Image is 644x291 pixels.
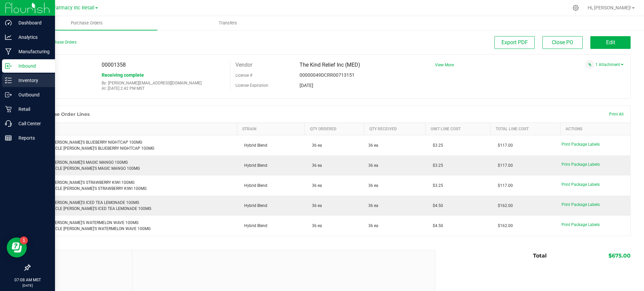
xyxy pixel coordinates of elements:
[235,60,252,70] label: Vendor
[5,120,12,127] inline-svg: Call Center
[235,70,252,80] label: License #
[7,237,27,258] iframe: Resource center
[210,20,246,26] span: Transfers
[34,220,233,232] div: UNCLE [PERSON_NAME]'S WATERMELON WAVE 100MG Retail: UNCLE [PERSON_NAME]'S WATERMELON WAVE 100MG
[12,134,52,142] p: Reports
[309,143,322,148] span: 36 ea
[39,5,95,11] span: Globe Farmacy Inc Retail
[429,163,443,168] span: $3.25
[5,77,12,84] inline-svg: Inventory
[157,16,299,30] a: Transfers
[34,200,233,212] div: UNCLE [PERSON_NAME]'S ICED TEA LEMONADE 100MG Retail: UNCLE [PERSON_NAME]'S ICED TEA LEMONADE 100MG
[5,135,12,141] inline-svg: Reports
[501,39,528,46] span: Export PDF
[561,142,600,147] span: Print Package Labels
[241,223,267,228] span: Hybrid Blend
[300,62,360,68] span: The Kind Relief Inc (MED)
[102,62,126,68] span: 00001358
[429,143,443,148] span: $3.25
[494,223,513,228] span: $162.00
[37,112,90,117] h1: Purchase Order Lines
[5,48,12,55] inline-svg: Manufacturing
[5,19,12,26] inline-svg: Dashboard
[435,63,454,67] a: View More
[62,20,112,26] span: Purchase Orders
[20,236,28,244] iframe: Resource center unread badge
[12,105,52,113] p: Retail
[5,106,12,113] inline-svg: Retail
[30,123,237,135] th: Item
[368,162,378,168] span: 36 ea
[368,142,378,148] span: 36 ea
[494,183,513,188] span: $117.00
[609,112,624,117] span: Print All
[102,81,225,85] p: By: [PERSON_NAME][EMAIL_ADDRESS][DOMAIN_NAME]
[494,36,535,49] button: Export PDF
[309,163,322,168] span: 36 ea
[585,60,594,69] span: Attach a document
[364,123,426,135] th: Qty Received
[12,19,52,27] p: Dashboard
[12,120,52,128] p: Call Center
[235,82,268,88] label: License Expiration
[35,255,127,263] span: Notes
[309,183,322,188] span: 36 ea
[241,143,267,148] span: Hybrid Blend
[561,222,600,227] span: Print Package Labels
[494,203,513,208] span: $162.00
[595,62,624,67] a: 1 Attachment
[3,277,52,283] p: 07:08 AM MST
[241,183,267,188] span: Hybrid Blend
[3,283,52,288] p: [DATE]
[542,36,583,49] button: Close PO
[494,143,513,148] span: $117.00
[368,183,378,189] span: 36 ea
[12,48,52,56] p: Manufacturing
[561,182,600,187] span: Print Package Labels
[5,91,12,98] inline-svg: Outbound
[429,203,443,208] span: $4.50
[560,123,630,135] th: Actions
[368,223,378,229] span: 36 ea
[561,162,600,167] span: Print Package Labels
[572,5,580,11] div: Manage settings
[608,252,631,259] span: $675.00
[5,34,12,41] inline-svg: Analytics
[102,86,225,91] p: At: [DATE] 2:42 PM MST
[590,36,631,49] button: Edit
[309,203,322,208] span: 36 ea
[34,179,233,192] div: UNCLE [PERSON_NAME]'S STRAWBERRY KIWI 100MG Retail: UNCLE [PERSON_NAME]'S STRAWBERRY KIWI 100MG
[12,33,52,41] p: Analytics
[588,5,631,10] span: Hi, [PERSON_NAME]!
[5,63,12,69] inline-svg: Inbound
[561,202,600,207] span: Print Package Labels
[368,203,378,209] span: 36 ea
[490,123,560,135] th: Total Line Cost
[300,72,355,78] span: 00000049DCRR00713151
[429,183,443,188] span: $3.25
[606,39,615,46] span: Edit
[533,252,547,259] span: Total
[425,123,490,135] th: Unit Line Cost
[429,223,443,228] span: $4.50
[12,91,52,99] p: Outbound
[552,39,573,46] span: Close PO
[16,16,157,30] a: Purchase Orders
[237,123,305,135] th: Strain
[34,139,233,151] div: UNCLE [PERSON_NAME]'S BLUEBERRY NIGHTCAP 100MG Retail: UNCLE [PERSON_NAME]'S BLUEBERRY NIGHTCAP 1...
[34,159,233,171] div: UNCLE [PERSON_NAME]'S MAGIC MANGO 100MG Retail: UNCLE [PERSON_NAME]'S MAGIC MANGO 100MG
[102,72,144,78] span: Receiving complete
[494,163,513,168] span: $117.00
[12,76,52,84] p: Inventory
[300,83,313,88] span: [DATE]
[309,223,322,228] span: 36 ea
[241,203,267,208] span: Hybrid Blend
[305,123,364,135] th: Qty Ordered
[241,163,267,168] span: Hybrid Blend
[12,62,52,70] p: Inbound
